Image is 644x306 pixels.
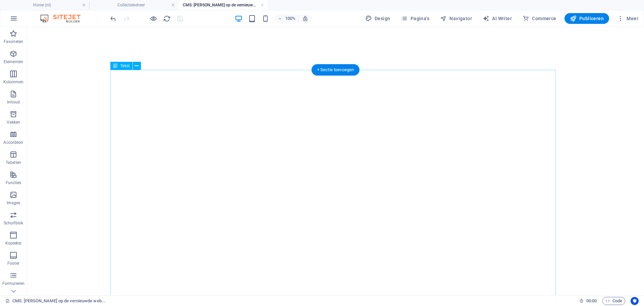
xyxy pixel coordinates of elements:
span: Code [605,297,622,305]
p: Images [7,200,20,206]
p: Tabellen [6,160,21,165]
span: Navigator [440,15,472,22]
i: Pagina opnieuw laden [163,15,171,23]
h4: CMS: [PERSON_NAME] op de vernieuwde web... [178,1,268,9]
p: Formulieren [2,281,24,286]
button: AI Writer [480,13,515,24]
span: Meer [617,15,638,22]
p: Koptekst [5,241,22,246]
h4: Collectiebeheer [89,1,178,9]
button: Code [602,297,625,305]
span: Commerce [523,15,556,22]
a: Klik om selectie op te heffen, dubbelklik om Pagina's te open [5,297,106,305]
button: Navigator [437,13,475,24]
button: Commerce [520,13,559,24]
button: reload [163,14,171,23]
button: Meer [614,13,641,24]
p: Accordeon [3,140,23,145]
p: Vakken [7,120,20,125]
button: Pagina's [398,13,432,24]
div: Design (Ctrl+Alt+Y) [363,13,393,24]
p: Footer [7,261,19,266]
p: Inhoud [7,99,20,105]
p: Favorieten [4,39,23,44]
p: Functies [6,180,21,185]
h6: Sessietijd [579,297,597,305]
i: Ongedaan maken: Text wijzigen (Ctrl+Z) [109,15,117,23]
button: Design [363,13,393,24]
span: 00 00 [586,297,597,305]
span: AI Writer [483,15,512,22]
span: Pagina's [401,15,429,22]
p: Schuifblok [4,220,23,226]
span: : [591,298,592,303]
p: Kolommen [3,79,24,85]
span: Publiceren [570,15,604,22]
button: Publiceren [565,13,609,24]
h6: 100% [285,14,296,23]
span: Design [365,15,390,22]
p: Elementen [4,59,23,64]
button: Usercentrics [631,297,639,305]
div: + Sectie toevoegen [312,64,360,76]
button: undo [109,14,117,23]
span: Tekst [120,64,130,68]
button: 100% [275,14,299,23]
img: Editor Logo [39,14,89,23]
